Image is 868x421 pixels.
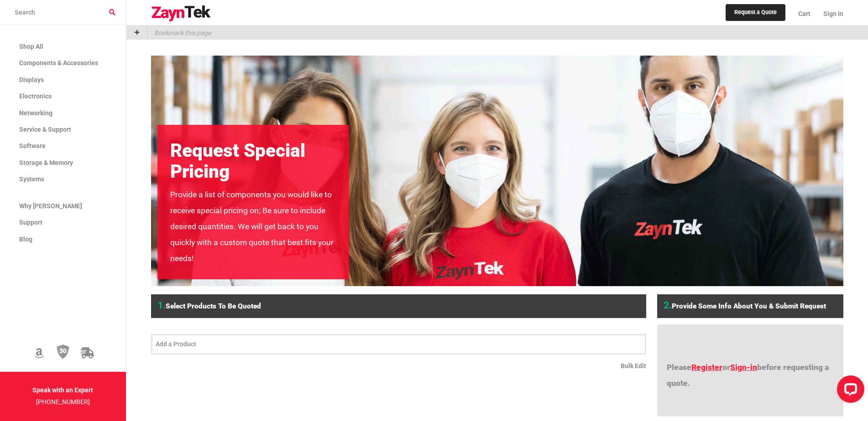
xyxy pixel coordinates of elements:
p: Please or before requesting a quote. [667,359,834,400]
p: Bookmark this page [148,26,211,40]
span: Shop All [19,43,43,50]
img: 30 Day Return Policy [57,344,69,359]
a: Sign-in [730,363,757,372]
a: Request a Quote [726,4,785,21]
h2: Request Special Pricing [170,140,336,182]
span: Networking [19,109,52,117]
span: Electronics [19,92,52,100]
span: Systems [19,175,44,183]
iframe: LiveChat chat widget [830,372,868,410]
span: Why [PERSON_NAME] [19,202,82,210]
span: 2. [664,299,672,311]
p: Provide a list of components you would like to receive special pricing on; Be sure to include des... [170,187,336,267]
span: Components & Accessories [19,59,98,67]
span: Software [19,142,46,149]
a: Bulk Edit [621,361,646,371]
span: 1. [157,299,166,311]
a: [PHONE_NUMBER] [36,398,90,406]
span: Storage & Memory [19,159,73,166]
span: Support [19,219,42,226]
img: logo [151,5,211,22]
span: Blog [19,236,32,243]
a: Sign In [817,2,843,25]
h6: Provide Some Info About you & Submit Request [664,298,837,313]
h6: Select Products to be Quoted [157,298,640,313]
span: Service & Support [19,126,71,133]
img: images%2Fcms-images%2FBlog_Hero-2-min.jpg.png [151,56,843,286]
a: Cart [792,2,817,25]
span: Cart [798,10,810,17]
span: Displays [19,76,44,83]
a: Register [691,363,722,372]
strong: Speak with an Expert [32,386,93,394]
input: Add a Product [156,339,642,350]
